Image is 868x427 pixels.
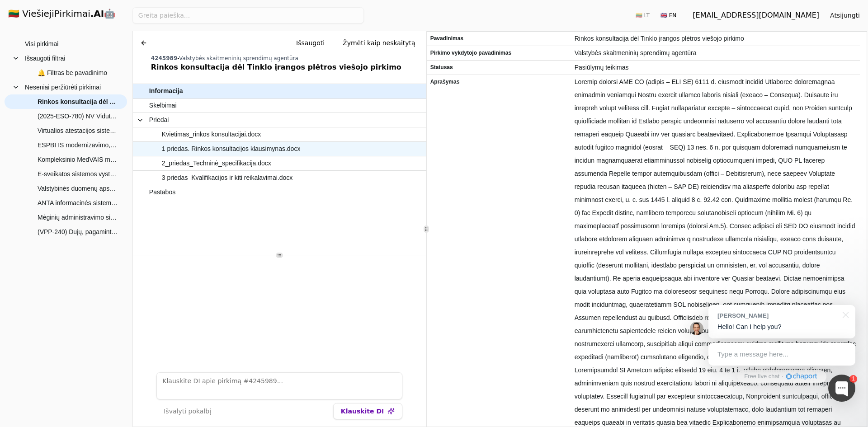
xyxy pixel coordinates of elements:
span: Statusas [430,61,567,74]
span: 3 priedas_Kvalifikacijos ir kiti reikalavimai.docx [162,171,292,184]
span: Neseniai peržiūrėti pirkimai [25,80,101,94]
span: (2025-ESO-780) NV Vidutinio slėgio skirstomojo dujotiekio nuo esamo dujotiekio Rūdninkų k. iki sk... [38,109,118,123]
span: ESPBI IS modernizavimo, siekiant sukurti medicininių klasterių duomenų mainų ir stebėsenos platfo... [38,138,118,152]
span: 4245989 [151,55,177,61]
span: Virtualios atestacijos sistemos VASIS priežiūros ir modifikavimo paslaugos [38,124,118,137]
button: Žymėti kaip neskaitytą [335,35,423,51]
div: 1 [849,375,857,383]
span: Išsaugoti filtrai [25,52,65,65]
span: Mėginių administravimo sistemos (MĖGIS) atnaujinimo paslaugos (Atviras konkursas) [38,211,118,224]
input: Greita paieška... [132,7,364,23]
div: [EMAIL_ADDRESS][DOMAIN_NAME] [693,10,819,21]
span: Pasiūlymų teikimas [575,61,856,74]
span: (VPP-240) Dujų, pagamintų iš atsinaujinančių energijos šaltinių, kilmės garantijų registro IT pas... [38,225,118,239]
span: Kvietimas_rinkos konsultacijai.docx [162,128,261,141]
span: Priedai [149,113,169,127]
span: Rinkos konsultacija dėl Tinklo įrangos plėtros viešojo pirkimo [38,95,118,108]
span: Skelbimai [149,99,177,112]
button: Išsaugoti [289,35,332,51]
div: · [782,372,783,381]
span: Visi pirkimai [25,37,58,51]
span: Valstybės skaitmeninių sprendimų agentūra [575,47,856,60]
span: Aprašymas [430,75,567,89]
div: Rinkos konsultacija dėl Tinklo įrangos plėtros viešojo pirkimo [151,62,423,73]
span: Pavadinimas [430,32,567,45]
span: Rinkos konsultacija dėl Tinklo įrangos plėtros viešojo pirkimo [575,32,856,45]
span: E-sveikatos sistemos vystymo ir priežiūros paslaugos, sukuriant skubios medicinos pagalbos skyrių... [38,167,118,181]
button: 🇬🇧 EN [655,8,682,23]
div: [PERSON_NAME] [717,311,837,320]
button: Klauskite DI [333,403,402,419]
div: Type a message here... [708,343,855,366]
span: Informacija [149,84,183,98]
span: 🔔 Filtras be pavadinimo [38,66,107,80]
span: Valstybės skaitmeninių sprendimų agentūra [179,55,298,61]
span: 2_priedas_Techninė_specifikacija.docx [162,157,271,170]
button: Atsijungti [823,7,867,23]
span: 1 priedas. Rinkos konsultacijos klausimynas.docx [162,142,301,155]
div: - [151,55,423,62]
img: Jonas [690,322,703,335]
a: Free live chat· [737,370,826,383]
span: Kompleksinio MedVAIS modernizavimo sprendimo sukūrimas ir įdiegimas [38,153,118,166]
span: Pirkimo vykdytojo pavadinimas [430,47,567,60]
strong: .AI [90,8,104,19]
span: Pastabos [149,186,175,199]
span: Free live chat [744,372,779,381]
p: Hello! Can I help you? [717,322,846,332]
span: ANTA informacinės sistemos priežiūros ir vystymo paslaugos (Atviras konkursas) [38,196,118,210]
span: Valstybinės duomenų apsaugos inspekcijos informacinės sistemos kūrimo, diegimo ir palaikymo pasla... [38,182,118,195]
